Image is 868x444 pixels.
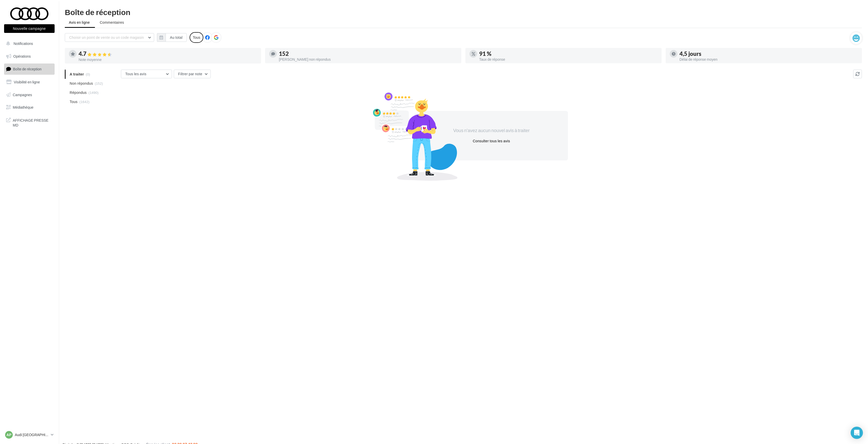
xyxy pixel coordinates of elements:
[79,58,257,61] div: Note moyenne
[157,33,187,42] button: Au total
[89,91,99,95] span: (1490)
[166,33,187,42] button: Au total
[3,51,56,62] a: Opérations
[13,105,33,109] span: Médiathèque
[70,90,87,95] span: Répondus
[3,115,56,130] a: AFFICHAGE PRESSE MD
[479,51,658,57] div: 91 %
[13,92,32,97] span: Campagnes
[448,127,535,134] div: Vous n'avez aucun nouvel avis à traiter
[70,81,93,86] span: Non répondus
[471,138,512,144] button: Consulter tous les avis
[13,117,53,128] span: AFFICHAGE PRESSE MD
[3,102,56,113] a: Médiathèque
[3,38,54,49] button: Notifications
[13,67,42,71] span: Boîte de réception
[190,32,203,43] div: Tous
[69,35,144,40] span: Choisir un point de vente ou un code magasin
[15,432,49,437] p: Audi [GEOGRAPHIC_DATA] 17
[65,8,862,16] div: Boîte de réception
[65,33,154,42] button: Choisir un point de vente ou un code magasin
[3,77,56,87] a: Visibilité en ligne
[679,58,858,61] div: Délai de réponse moyen
[13,54,31,58] span: Opérations
[6,432,11,437] span: AP
[125,72,146,76] span: Tous les avis
[279,51,457,57] div: 152
[4,430,55,440] a: AP Audi [GEOGRAPHIC_DATA] 17
[479,58,658,61] div: Taux de réponse
[14,80,40,84] span: Visibilité en ligne
[279,58,457,61] div: [PERSON_NAME] non répondus
[121,70,172,78] button: Tous les avis
[95,81,103,85] span: (152)
[79,51,257,57] div: 4.7
[851,427,863,439] div: Open Intercom Messenger
[679,51,858,57] div: 4,5 jours
[100,20,124,25] span: Commentaires
[3,90,56,100] a: Campagnes
[3,64,56,74] a: Boîte de réception
[4,24,55,33] button: Nouvelle campagne
[14,41,33,46] span: Notifications
[79,100,90,104] span: (1642)
[70,99,78,104] span: Tous
[174,70,211,78] button: Filtrer par note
